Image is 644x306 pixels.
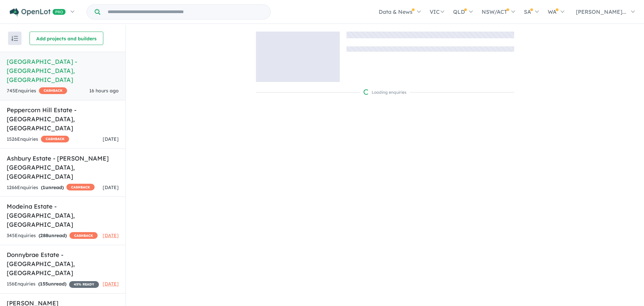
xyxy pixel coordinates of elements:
h5: Ashbury Estate - [PERSON_NAME][GEOGRAPHIC_DATA] , [GEOGRAPHIC_DATA] [7,154,119,181]
input: Try estate name, suburb, builder or developer [102,5,269,19]
img: sort.svg [11,36,18,41]
h5: Modeina Estate - [GEOGRAPHIC_DATA] , [GEOGRAPHIC_DATA] [7,202,119,229]
img: Openlot PRO Logo White [10,8,66,16]
div: 345 Enquir ies [7,232,98,240]
span: CASHBACK [39,87,67,94]
span: 1 [43,184,45,190]
strong: ( unread) [41,184,64,190]
div: Loading enquiries [364,89,407,96]
span: [DATE] [103,184,119,190]
h5: [GEOGRAPHIC_DATA] - [GEOGRAPHIC_DATA] , [GEOGRAPHIC_DATA] [7,57,119,84]
span: CASHBACK [66,184,95,190]
span: CASHBACK [69,232,98,239]
div: 156 Enquir ies [7,280,99,288]
span: [DATE] [103,136,119,142]
div: 1526 Enquir ies [7,135,69,143]
span: 45 % READY [69,281,99,288]
h5: Peppercorn Hill Estate - [GEOGRAPHIC_DATA] , [GEOGRAPHIC_DATA] [7,105,119,133]
span: 155 [40,281,48,287]
div: 1266 Enquir ies [7,184,95,192]
span: [DATE] [103,281,119,287]
h5: Donnybrae Estate - [GEOGRAPHIC_DATA] , [GEOGRAPHIC_DATA] [7,250,119,277]
div: 745 Enquir ies [7,87,67,95]
strong: ( unread) [39,232,67,238]
span: CASHBACK [41,136,69,142]
span: 288 [40,232,48,238]
span: [PERSON_NAME]... [576,8,626,15]
strong: ( unread) [38,281,66,287]
span: 16 hours ago [89,88,119,94]
span: [DATE] [103,232,119,238]
button: Add projects and builders [30,32,103,45]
